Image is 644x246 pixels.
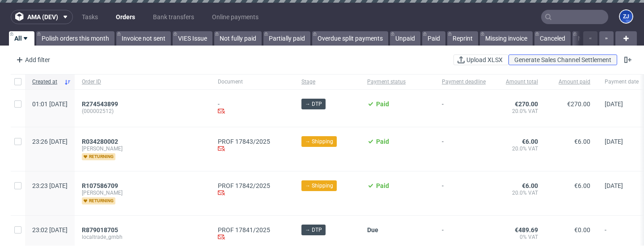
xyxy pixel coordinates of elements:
[116,31,171,46] a: Invoice not sent
[500,233,538,241] span: 0% VAT
[567,100,590,108] span: €270.00
[376,138,389,145] span: Paid
[508,54,617,65] button: Generate Sales Channel Settlement
[465,57,504,63] span: Upload XLSX
[500,189,538,196] span: 20.0% VAT
[572,31,602,46] a: Not PL
[82,100,120,108] a: R274543899
[447,31,478,46] a: Reprint
[82,226,120,233] a: R879018705
[82,108,203,115] span: (000002512)
[605,78,639,86] span: Payment date
[110,10,140,24] a: Orders
[515,226,538,233] span: €489.69
[534,31,571,46] a: Canceled
[500,78,538,86] span: Amount total
[214,31,262,46] a: Not fully paid
[500,108,538,115] span: 20.0% VAT
[32,226,68,233] span: 23:02 [DATE]
[301,78,353,86] span: Stage
[82,197,115,204] span: returning
[82,182,120,189] a: R107586709
[82,145,203,152] span: [PERSON_NAME]
[453,54,508,65] button: Upload XLSX
[82,138,118,145] span: R034280002
[218,138,287,145] a: PROF 17843/2025
[11,10,73,24] button: ama (dev)
[376,182,389,189] span: Paid
[36,31,114,46] a: Polish orders this month
[263,31,310,46] a: Partially paid
[605,100,623,108] span: [DATE]
[620,10,632,23] figcaption: ZJ
[552,78,590,86] span: Amount paid
[305,100,322,108] span: → DTP
[82,138,120,145] a: R034280002
[515,100,538,108] span: €270.00
[218,100,287,116] div: -
[218,78,287,86] span: Document
[32,182,68,189] span: 23:23 [DATE]
[574,226,590,233] span: €0.00
[305,138,333,146] span: → Shipping
[305,182,333,190] span: → Shipping
[442,226,486,242] span: -
[442,78,486,86] span: Payment deadline
[82,189,203,196] span: [PERSON_NAME]
[605,226,639,242] span: -
[305,226,322,234] span: → DTP
[82,233,203,241] span: localtrade_gmbh
[390,31,420,46] a: Unpaid
[27,14,58,20] span: ama (dev)
[173,31,212,46] a: VIES Issue
[480,31,533,46] a: Missing invoice
[442,100,486,116] span: -
[605,138,623,145] span: [DATE]
[218,182,287,189] a: PROF 17842/2025
[32,100,68,108] span: 01:01 [DATE]
[500,145,538,152] span: 20.0% VAT
[442,182,486,204] span: -
[207,10,264,24] a: Online payments
[82,182,118,189] span: R107586709
[32,138,68,145] span: 23:26 [DATE]
[522,182,538,189] span: €6.00
[312,31,388,46] a: Overdue split payments
[82,100,118,108] span: R274543899
[574,138,590,145] span: €6.00
[513,57,613,63] span: Generate Sales Channel Settlement
[422,31,445,46] a: Paid
[82,153,115,160] span: returning
[82,78,203,86] span: Order ID
[9,31,34,46] a: All
[76,10,103,24] a: Tasks
[605,182,623,189] span: [DATE]
[32,78,60,86] span: Created at
[574,182,590,189] span: €6.00
[376,100,389,108] span: Paid
[442,138,486,160] span: -
[218,226,287,233] a: PROF 17841/2025
[522,138,538,145] span: €6.00
[148,10,199,24] a: Bank transfers
[82,226,118,233] span: R879018705
[367,226,378,233] span: Due
[13,53,52,67] div: Add filter
[367,78,428,86] span: Payment status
